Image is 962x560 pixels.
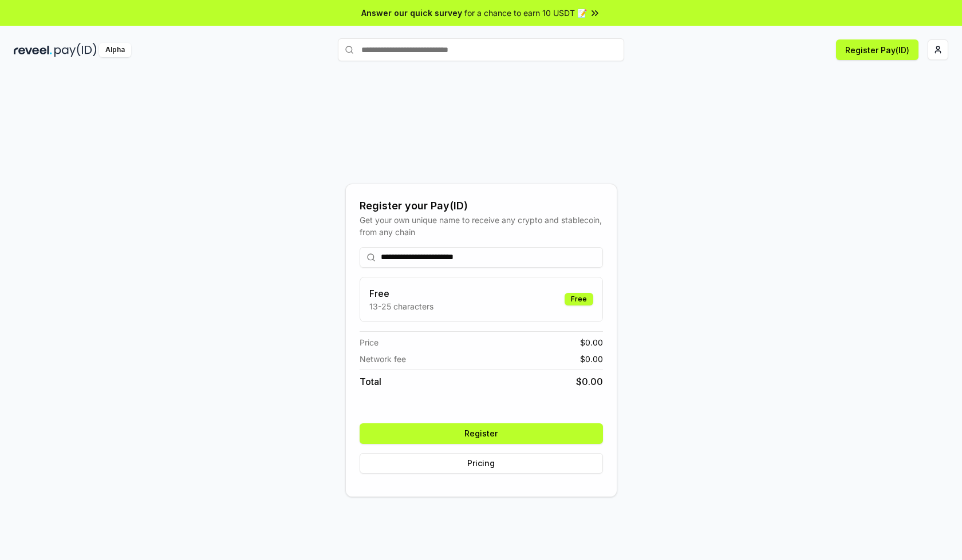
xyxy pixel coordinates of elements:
span: Price [360,336,379,348]
span: for a chance to earn 10 USDT 📝 [464,7,587,19]
button: Register [360,423,603,444]
h3: Free [369,287,433,300]
span: $ 0.00 [576,375,603,388]
div: Alpha [99,43,131,57]
img: pay_id [54,43,97,57]
div: Get your own unique name to receive any crypto and stablecoin, from any chain [360,214,603,238]
button: Register Pay(ID) [836,39,918,60]
span: $ 0.00 [580,336,603,348]
span: Answer our quick survey [361,7,462,19]
img: reveel_dark [14,43,52,57]
span: Network fee [360,353,406,365]
div: Register your Pay(ID) [360,198,603,214]
span: $ 0.00 [580,353,603,365]
button: Pricing [360,453,603,474]
div: Free [565,293,593,305]
span: Total [360,375,381,388]
p: 13-25 characters [369,300,433,312]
